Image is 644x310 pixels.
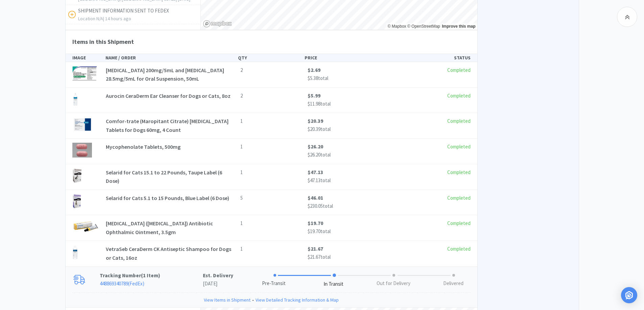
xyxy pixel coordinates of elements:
[240,143,302,151] p: 1
[106,92,231,99] span: Aurocin CeraDerm Ear Cleanser for Dogs or Cats, 8oz
[371,54,471,61] div: STATUS
[204,296,251,304] a: View Items in Shipment
[308,118,323,124] span: $20.39
[106,67,224,82] span: [MEDICAL_DATA] 200mg/5mL and [MEDICAL_DATA] 28.5mg/5mL for Oral Suspension, 50mL
[106,246,231,261] span: VetraSeb CeraDerm CK Antiseptic Shampoo for Dogs or Cats, 16oz
[308,101,320,107] span: $11.98
[72,117,93,132] img: 002e6fa5bf324fd38a4195e1205d9355_209429.png
[240,168,302,176] p: 1
[308,253,369,261] p: total
[447,143,471,150] span: Completed
[308,246,323,252] span: $21.67
[443,280,463,287] div: Delivered
[447,118,471,124] span: Completed
[308,228,320,234] span: $19.70
[308,227,369,235] p: total
[72,245,78,260] img: d6608be4f3c4417b928179f934eec219_410511.png
[240,219,302,227] p: 1
[407,24,440,29] a: OpenStreetMap
[447,169,471,175] span: Completed
[308,92,320,99] span: $5.99
[72,92,78,107] img: 69f8c41ae072442b91532d97cc2a6780_411344.png
[308,151,369,159] p: total
[305,54,371,61] div: PRICE
[447,92,471,99] span: Completed
[447,195,471,201] span: Completed
[377,280,410,287] div: Out for Delivery
[203,20,232,27] a: Mapbox logo
[308,220,323,226] span: $19.70
[621,287,637,303] div: Open Intercom Messenger
[106,143,181,150] span: Mycophenolate Tablets, 500mg
[447,67,471,73] span: Completed
[240,117,302,125] p: 1
[240,245,302,253] p: 1
[240,66,302,74] p: 2
[78,15,199,22] p: Location N/A | 14 hours ago
[106,118,229,133] span: Comfor-trate (Maropitant Citrate) [MEDICAL_DATA] Tablets for Dogs 60mg, 4 Count
[308,125,369,133] p: total
[447,220,471,226] span: Completed
[308,195,323,201] span: $46.01
[240,92,302,100] p: 2
[308,74,369,82] p: total
[72,66,97,81] img: cf41800747604506b9a41acab923bcf6_260835.png
[105,54,238,61] div: NAME / ORDER
[442,24,475,29] a: Improve this map
[203,280,233,288] p: [DATE]
[72,194,82,209] img: b94751c7e7294e359b0feed932c7cc7e_319227.png
[308,203,323,209] span: $230.05
[308,177,320,184] span: $47.13
[72,168,82,183] img: 892671672b2c4ac1b18b3d1763ef5e58_319277.png
[78,7,199,15] p: SHIPMENT INFORMATION SENT TO FEDEX
[203,272,233,280] p: Est. Delivery
[388,24,406,29] a: Mapbox
[256,296,339,304] a: View Detailed Tracking Information & Map
[106,220,213,235] span: [MEDICAL_DATA] ([MEDICAL_DATA]) Antibiotic Ophthalmic Ointment, 3.5gm
[106,169,222,185] span: Selarid for Cats 15.1 to 22 Pounds, Taupe Label (6 Dose)
[308,254,320,260] span: $21.67
[308,100,369,108] p: total
[324,280,343,288] div: In Transit
[308,151,320,158] span: $26.20
[251,296,256,304] span: •
[72,143,92,158] img: e2fe65988a2d4a07be7ed1c4b652ffeb_286793.png
[308,176,369,185] p: total
[100,280,144,287] a: 448869340789(FedEx)
[72,54,105,61] div: IMAGE
[262,280,286,287] div: Pre-Transit
[308,126,320,132] span: $20.39
[238,54,304,61] div: QTY
[308,75,318,81] span: $5.38
[106,195,229,201] span: Selarid for Cats 5.1 to 15 Pounds, Blue Label (6 Dose)
[308,143,323,150] span: $26.20
[240,194,302,202] p: 5
[100,272,203,280] p: Tracking Number ( )
[308,202,369,210] p: total
[308,67,320,73] span: $2.69
[308,169,323,175] span: $47.13
[143,272,158,279] span: 1 Item
[447,246,471,252] span: Completed
[66,30,477,54] h4: Items in this Shipment
[72,219,99,234] img: ba525fd7e6284912b4d4a84551caa753_360.png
